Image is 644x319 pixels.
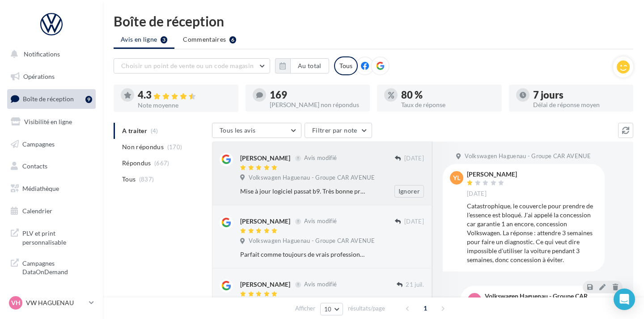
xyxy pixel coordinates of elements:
button: Notifications [5,45,94,64]
span: Campagnes [22,140,55,147]
span: YL [453,173,460,182]
span: [DATE] [467,190,487,198]
span: Médiathèque [22,185,59,192]
span: Campagnes DataOnDemand [22,257,92,276]
span: Volkswagen Haguenau - Groupe CAR AVENUE [465,152,591,160]
a: Médiathèque [5,179,97,198]
button: Filtrer par note [305,123,372,138]
span: [DATE] [404,218,424,226]
span: (170) [167,143,182,151]
button: Tous les avis [212,123,301,138]
div: Mise à jour logiciel passat b9. Très bonne prise en charge. Très bon accueil Délai respecté [240,187,366,196]
span: Boîte de réception [23,95,74,103]
span: VH [470,295,479,304]
div: Open Intercom Messenger [614,289,635,310]
div: [PERSON_NAME] [240,217,290,226]
button: Choisir un point de vente ou un code magasin [114,58,270,73]
div: Délai de réponse moyen [533,102,627,108]
span: Avis modifié [304,281,337,288]
span: Contacts [22,162,47,170]
span: 10 [324,306,332,313]
span: Opérations [23,73,55,80]
button: 10 [320,303,343,315]
span: PLV et print personnalisable [22,227,92,246]
span: Choisir un point de vente ou un code magasin [121,62,254,69]
a: Campagnes [5,135,97,154]
p: VW HAGUENAU [26,298,85,307]
span: Avis modifié [304,218,337,225]
span: Tous les avis [220,126,256,134]
span: Tous [122,175,136,184]
div: [PERSON_NAME] [240,280,290,289]
div: [PERSON_NAME] [240,154,290,163]
span: 21 juil. [406,281,424,289]
div: 6 [229,36,236,43]
div: [PERSON_NAME] non répondus [270,102,363,108]
span: Volkswagen Haguenau - Groupe CAR AVENUE [249,237,375,245]
div: 9 [85,96,92,103]
span: Afficher [295,304,315,313]
div: Volkswagen Haguenau - Groupe CAR AVENUE [485,293,614,306]
span: VH [11,298,21,307]
div: Note moyenne [138,102,231,108]
div: 80 % [401,90,495,100]
a: Boîte de réception9 [5,89,97,108]
span: Avis modifié [304,155,337,162]
a: PLV et print personnalisable [5,224,97,250]
div: Tous [334,56,358,75]
button: Au total [290,58,329,73]
span: (667) [154,159,169,167]
span: Visibilité en ligne [24,118,72,125]
div: Taux de réponse [401,102,495,108]
div: Catastrophique, le couvercle pour prendre de l'essence est bloqué. J'ai appelé la concession car ... [467,202,597,264]
button: Au total [275,58,329,73]
span: Répondus [122,159,151,168]
div: 4.3 [138,90,231,100]
span: Volkswagen Haguenau - Groupe CAR AVENUE [249,174,375,182]
span: Commentaires [183,35,226,44]
a: Contacts [5,157,97,176]
div: 169 [270,90,363,100]
a: Calendrier [5,202,97,220]
button: Ignorer [394,185,424,198]
a: VH VW HAGUENAU [7,294,96,311]
a: Visibilité en ligne [5,112,97,131]
div: [PERSON_NAME] [467,171,517,177]
span: Notifications [24,50,60,58]
span: résultats/page [348,304,385,313]
a: Campagnes DataOnDemand [5,254,97,280]
span: [DATE] [404,155,424,163]
div: Boîte de réception [114,14,633,28]
div: Parfait comme toujours de vrais professionnels [240,250,366,259]
span: Non répondus [122,142,164,151]
span: (837) [139,176,154,183]
a: Opérations [5,67,97,86]
span: 1 [418,301,432,315]
span: Calendrier [22,207,52,215]
div: 7 jours [533,90,627,100]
